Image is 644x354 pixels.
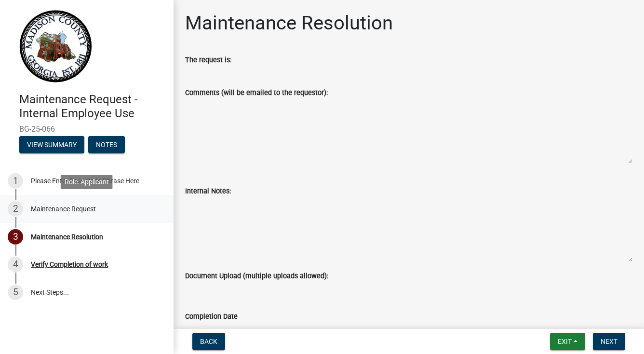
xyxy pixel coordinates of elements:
[185,313,238,320] label: Completion Date
[31,177,139,184] div: Please Enter Pass Code Phrase Here
[185,57,231,64] label: The request is:
[8,173,23,189] div: 1
[185,273,328,280] label: Document Upload (multiple uploads allowed):
[200,338,217,345] span: Back
[8,257,23,272] div: 4
[61,175,113,189] div: Role: Applicant
[185,90,328,96] label: Comments (will be emailed to the requestor):
[31,261,108,268] div: Verify Completion of work
[8,201,23,217] div: 2
[8,285,23,300] div: 5
[19,10,92,82] img: Madison County, Georgia
[88,136,125,153] button: Notes
[192,333,225,350] button: Back
[19,136,84,153] button: View Summary
[601,338,617,345] span: Next
[31,233,103,240] div: Maintenance Resolution
[19,141,84,149] wm-modal-confirm: Summary
[558,338,572,345] span: Exit
[550,333,585,350] button: Exit
[185,12,393,35] h1: Maintenance Resolution
[31,205,96,212] div: Maintenance Request
[19,93,166,121] h4: Maintenance Request - Internal Employee Use
[593,333,625,350] button: Next
[19,124,154,134] span: BG-25-066
[8,229,23,245] div: 3
[185,188,231,195] label: Internal Notes:
[88,141,125,149] wm-modal-confirm: Notes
